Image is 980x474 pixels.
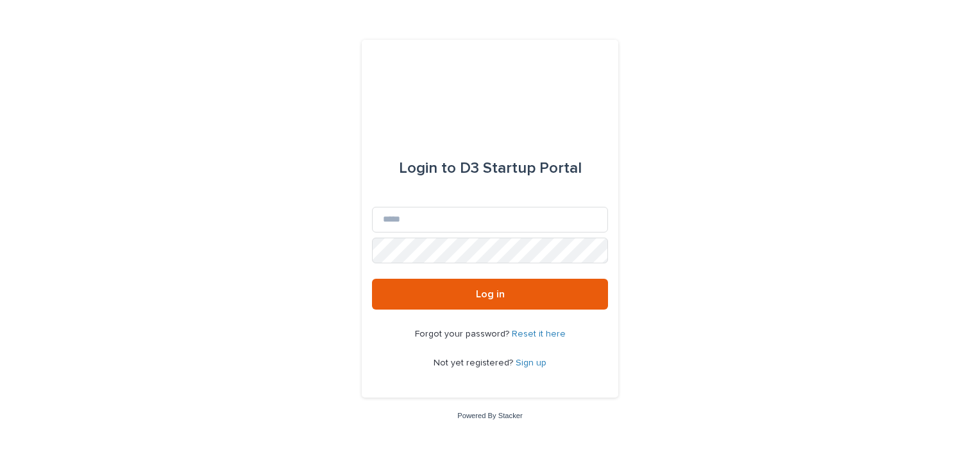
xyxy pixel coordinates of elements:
span: Forgot your password? [415,329,512,338]
span: Login to [399,161,456,176]
a: Powered By Stacker [457,412,522,419]
a: Sign up [516,358,546,367]
span: Not yet registered? [434,358,516,367]
img: q0dI35fxT46jIlCv2fcp [448,71,532,109]
span: Log in [476,289,505,299]
button: Log in [372,279,608,310]
div: D3 Startup Portal [399,150,582,186]
a: Reset it here [512,329,566,338]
